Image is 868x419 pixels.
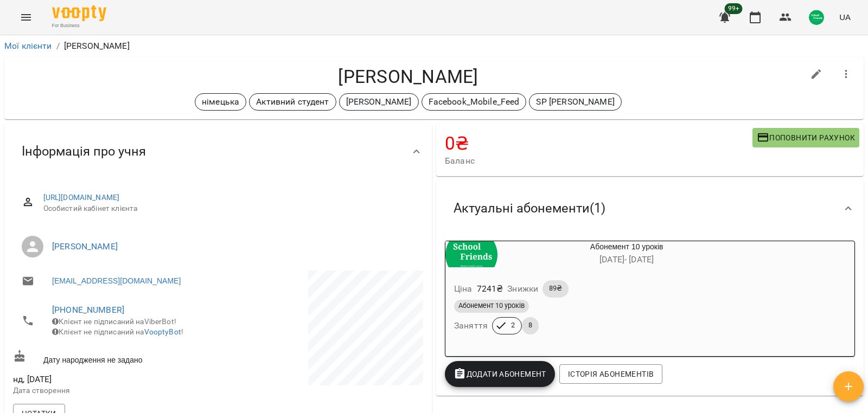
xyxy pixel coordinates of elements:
div: SP [PERSON_NAME] [529,93,621,111]
span: Інформація про учня [22,143,146,160]
span: Абонемент 10 уроків [454,301,529,311]
div: Актуальні абонементи(1) [436,181,864,236]
h4: [PERSON_NAME] [13,66,803,88]
p: 7241 ₴ [477,282,503,295]
button: Menu [13,4,39,30]
a: VooptyBot [144,327,181,336]
p: [PERSON_NAME] [64,40,130,53]
li: / [56,40,60,53]
h6: Знижки [507,281,538,296]
button: UA [835,7,855,27]
span: Поповнити рахунок [757,131,855,144]
a: [URL][DOMAIN_NAME] [43,193,120,202]
button: Абонемент 10 уроків[DATE]- [DATE]Ціна7241₴Знижки89₴Абонемент 10 уроківЗаняття28 [445,241,756,347]
span: 89₴ [542,283,569,293]
span: 8 [522,320,539,330]
span: нд, [DATE] [13,373,216,386]
div: Інформація про учня [4,124,432,179]
p: німецька [202,95,239,108]
span: Особистий кабінет клієнта [43,203,414,214]
div: німецька [195,93,246,111]
button: Додати Абонемент [445,361,555,387]
h4: 0 ₴ [445,132,752,154]
p: Дата створення [13,385,216,396]
p: Активний студент [256,95,329,108]
nav: breadcrumb [4,40,864,53]
p: SP [PERSON_NAME] [536,95,614,108]
div: Абонемент 10 уроків [445,241,497,267]
button: Історія абонементів [559,364,662,384]
img: Voopty Logo [52,5,106,21]
p: Facebook_Mobile_Feed [429,95,520,108]
span: Додати Абонемент [454,368,546,381]
h6: Ціна [454,281,473,296]
a: Мої клієнти [4,41,52,51]
div: Facebook_Mobile_Feed [422,93,527,111]
span: Клієнт не підписаний на ! [52,327,183,336]
a: [PERSON_NAME] [52,241,118,252]
a: [EMAIL_ADDRESS][DOMAIN_NAME] [52,275,181,286]
span: 2 [505,320,521,330]
span: [DATE] - [DATE] [599,254,654,265]
span: Актуальні абонементи ( 1 ) [454,200,605,217]
div: [PERSON_NAME] [339,93,419,111]
div: Активний студент [249,93,336,111]
span: UA [839,11,851,23]
span: 99+ [725,3,743,14]
a: [PHONE_NUMBER] [52,305,124,315]
span: For Business [52,22,106,29]
h6: Заняття [454,318,488,333]
span: Історія абонементів [568,368,654,381]
img: 46aec18d8fb3c8be1fcfeaea736b1765.png [809,10,824,25]
div: Абонемент 10 уроків [497,241,756,267]
span: Баланс [445,154,752,167]
p: [PERSON_NAME] [346,95,412,108]
button: Поповнити рахунок [752,128,859,147]
span: Клієнт не підписаний на ViberBot! [52,317,176,326]
div: Дату народження не задано [11,347,218,368]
